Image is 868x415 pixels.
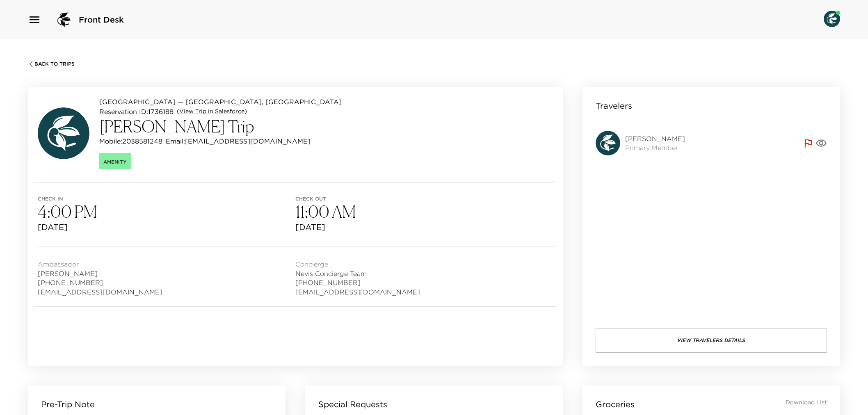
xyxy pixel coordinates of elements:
[166,136,311,146] p: Email: [EMAIL_ADDRESS][DOMAIN_NAME]
[38,269,162,278] span: [PERSON_NAME]
[99,97,342,107] p: [GEOGRAPHIC_DATA] — [GEOGRAPHIC_DATA], [GEOGRAPHIC_DATA]
[34,61,75,67] span: Back To Trips
[596,100,632,112] p: Travelers
[318,399,387,410] p: Special Requests
[41,399,95,410] p: Pre-Trip Note
[596,399,635,410] p: Groceries
[79,14,124,25] span: Front Desk
[295,269,420,278] span: Nevis Concierge Team
[295,260,420,269] span: Concierge
[38,107,89,159] img: avatar.4afec266560d411620d96f9f038fe73f.svg
[99,136,162,146] p: Mobile: 2038581248
[28,61,75,67] button: Back To Trips
[54,10,74,30] img: logo
[824,11,840,27] img: User
[38,221,295,233] span: [DATE]
[103,159,127,165] span: Amenity
[596,328,827,353] button: View Travelers Details
[295,287,420,296] a: [EMAIL_ADDRESS][DOMAIN_NAME]
[38,260,162,269] span: Ambassador
[99,107,174,116] p: Reservation ID: 1736188
[625,134,685,143] span: [PERSON_NAME]
[177,107,247,116] a: (View Trip in Salesforce)
[596,131,620,155] img: avatar.4afec266560d411620d96f9f038fe73f.svg
[295,221,553,233] span: [DATE]
[38,196,295,202] span: Check in
[38,202,295,221] h3: 4:00 PM
[295,278,420,287] span: [PHONE_NUMBER]
[38,278,162,287] span: [PHONE_NUMBER]
[295,196,553,202] span: Check out
[295,202,553,221] h3: 11:00 AM
[38,287,162,296] a: [EMAIL_ADDRESS][DOMAIN_NAME]
[625,143,685,152] span: Primary Member
[99,116,342,136] h3: [PERSON_NAME] Trip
